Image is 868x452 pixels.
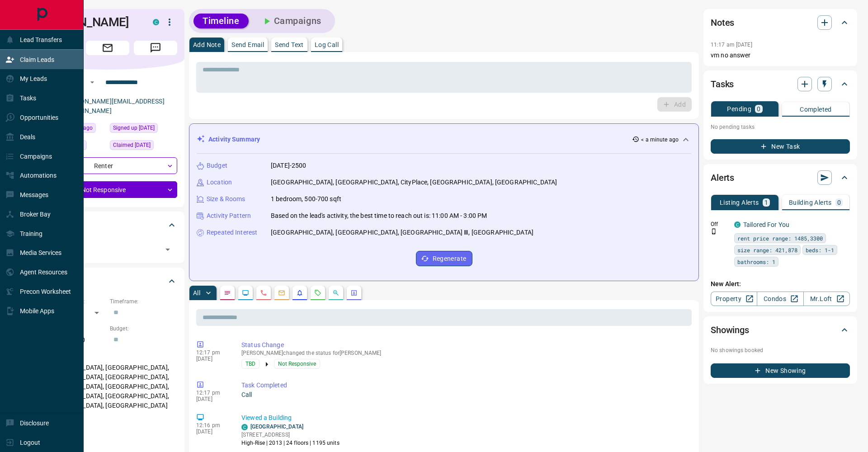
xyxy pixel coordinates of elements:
h2: Notes [711,15,734,30]
div: Alerts [711,167,850,188]
div: Tasks [711,73,850,95]
p: Log Call [315,42,339,48]
a: [GEOGRAPHIC_DATA] [250,424,303,430]
a: Tailored For You [743,221,789,228]
p: Off [711,220,729,228]
svg: Calls [260,289,267,297]
p: [GEOGRAPHIC_DATA], [GEOGRAPHIC_DATA], [GEOGRAPHIC_DATA] Ⅲ, [GEOGRAPHIC_DATA] [271,228,533,237]
p: [DATE] [196,356,228,362]
a: [PERSON_NAME][EMAIL_ADDRESS][DOMAIN_NAME] [62,98,165,114]
p: New Alert: [711,279,850,289]
span: size range: 421,878 [737,245,797,254]
p: [GEOGRAPHIC_DATA], [GEOGRAPHIC_DATA], CityPlace, [GEOGRAPHIC_DATA], [GEOGRAPHIC_DATA] [271,178,557,187]
p: Completed [800,106,832,113]
div: Renter [38,157,177,174]
a: Mr.Loft [803,292,850,306]
p: Viewed a Building [241,413,688,423]
span: Claimed [DATE] [113,141,151,150]
span: bathrooms: 1 [737,257,775,266]
h2: Showings [711,323,749,337]
span: Not Responsive [278,359,316,368]
p: Areas Searched: [38,352,177,360]
div: Fri Jul 12 2024 [110,140,177,153]
span: Email [86,41,129,55]
p: Timeframe: [110,297,177,306]
div: Criteria [38,270,177,292]
p: Status Change [241,340,688,350]
div: Activity Summary< a minute ago [197,131,691,148]
p: 1 bedroom, 500-700 sqft [271,194,341,204]
p: vm no answer [711,51,850,60]
svg: Notes [224,289,231,297]
p: Size & Rooms [207,194,245,204]
button: Timeline [193,14,249,28]
p: 12:17 pm [196,390,228,396]
button: Open [87,77,98,88]
div: Notes [711,12,850,33]
p: 11:17 am [DATE] [711,42,752,48]
p: [PERSON_NAME] changed the status for [PERSON_NAME] [241,350,688,356]
p: 12:16 pm [196,422,228,428]
p: [DATE] [196,428,228,435]
p: Building Alerts [789,199,832,206]
a: Property [711,292,757,306]
div: Showings [711,319,850,341]
span: Message [134,41,177,55]
p: [STREET_ADDRESS] [241,431,340,439]
p: Add Note [193,42,221,48]
p: Task Completed [241,381,688,390]
svg: Emails [278,289,285,297]
p: Based on the lead's activity, the best time to reach out is: 11:00 AM - 3:00 PM [271,211,487,221]
p: Motivation: [38,427,177,435]
h2: Alerts [711,170,734,185]
p: No showings booked [711,346,850,354]
p: Location [207,178,232,187]
button: Campaigns [252,14,330,28]
p: High-Rise | 2013 | 24 floors | 1195 units [241,439,340,447]
p: 12:17 pm [196,349,228,356]
span: Signed up [DATE] [113,123,155,132]
p: Send Email [231,42,264,48]
p: 0 [757,106,760,112]
p: < a minute ago [641,136,679,144]
p: 0 [837,199,841,206]
a: Condos [757,292,803,306]
p: Send Text [275,42,304,48]
div: Wed Jul 03 2024 [110,123,177,136]
h2: Tasks [711,77,734,91]
button: Open [161,243,174,256]
span: rent price range: 1485,3300 [737,234,823,243]
p: 1 [764,199,768,206]
h1: [PERSON_NAME] [38,15,139,29]
p: Repeated Interest [207,228,257,237]
svg: Requests [314,289,321,297]
svg: Agent Actions [350,289,358,297]
div: Not Responsive [38,181,177,198]
p: [DATE]-2500 [271,161,306,170]
svg: Push Notification Only [711,228,717,235]
span: TBD [245,359,255,368]
p: All [193,290,200,296]
div: condos.ca [241,424,248,430]
button: Regenerate [416,251,472,266]
div: condos.ca [734,221,741,228]
button: New Task [711,139,850,154]
span: beds: 1-1 [806,245,834,254]
p: [GEOGRAPHIC_DATA], [GEOGRAPHIC_DATA], [GEOGRAPHIC_DATA], [GEOGRAPHIC_DATA], [GEOGRAPHIC_DATA], [G... [38,360,177,423]
p: Listing Alerts [720,199,759,206]
p: Pending [727,106,751,112]
p: Budget [207,161,227,170]
div: Tags [38,214,177,236]
svg: Lead Browsing Activity [242,289,249,297]
p: [DATE] [196,396,228,402]
svg: Listing Alerts [296,289,303,297]
p: Activity Summary [208,135,260,144]
svg: Opportunities [332,289,340,297]
p: No pending tasks [711,120,850,134]
p: Budget: [110,325,177,333]
p: Activity Pattern [207,211,251,221]
p: Call [241,390,688,400]
button: New Showing [711,363,850,378]
div: condos.ca [153,19,159,25]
